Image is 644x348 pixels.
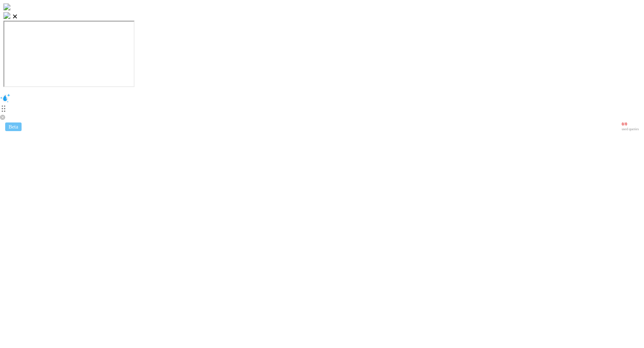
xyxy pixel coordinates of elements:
[3,12,10,19] img: logo.png
[12,13,18,20] span: ✕
[5,122,22,131] div: Beta
[622,127,639,132] span: used queries
[3,3,10,10] img: lookup.png
[622,122,639,127] span: 0 / 0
